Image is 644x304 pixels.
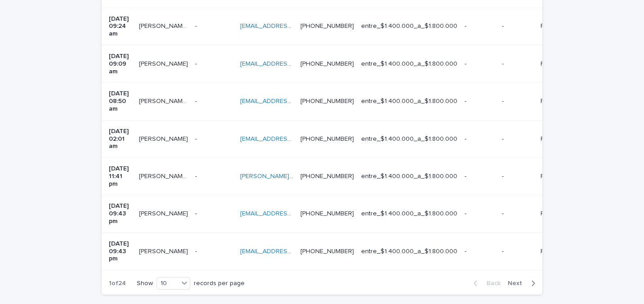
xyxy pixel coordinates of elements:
a: [PHONE_NUMBER] [300,61,354,67]
p: - [195,208,199,218]
p: - [465,210,494,218]
p: Facebook [541,96,571,105]
p: Marco Rodriguez [139,134,190,143]
p: Facebook [541,246,571,255]
p: - [502,173,533,180]
p: entre_$1.400.000_a_$1.800.000 [361,135,457,143]
p: [DATE] 09:43 pm [109,202,132,225]
a: [EMAIL_ADDRESS][DOMAIN_NAME] [240,248,342,255]
span: Back [481,280,501,286]
p: - [195,21,199,30]
p: - [465,98,494,105]
p: - [502,248,533,255]
p: records per page [194,280,245,287]
p: entre_$1.400.000_a_$1.800.000 [361,173,457,180]
button: Next [504,279,542,287]
p: [DATE] 09:24 am [109,15,132,38]
p: [DATE] 08:50 am [109,90,132,112]
p: Facebook [541,171,571,180]
a: [PHONE_NUMBER] [300,173,354,179]
a: [PHONE_NUMBER] [300,210,354,217]
p: Facebook [541,21,571,30]
p: - [195,134,199,143]
a: [PHONE_NUMBER] [300,98,354,104]
p: - [195,58,199,68]
p: Mauricio Mauricio [139,246,190,255]
p: Facebook [541,134,571,143]
p: - [195,96,199,105]
p: Claudia Andrea Lopez Farias [139,96,190,105]
p: - [465,248,494,255]
p: - [465,60,494,68]
p: [DATE] 11:41 pm [109,165,132,188]
p: [DATE] 02:01 am [109,128,132,150]
p: entre_$1.400.000_a_$1.800.000 [361,248,457,255]
p: - [502,135,533,143]
p: - [502,210,533,218]
p: [DATE] 09:09 am [109,53,132,75]
p: [DATE] 09:43 pm [109,240,132,263]
p: - [465,173,494,180]
button: Back [466,279,504,287]
p: entre_$1.400.000_a_$1.800.000 [361,98,457,105]
p: entre_$1.400.000_a_$1.800.000 [361,60,457,68]
a: [PHONE_NUMBER] [300,248,354,255]
p: entre_$1.400.000_a_$1.800.000 [361,22,457,30]
p: - [195,171,199,180]
p: [PERSON_NAME] españa [139,171,190,180]
p: Facebook [541,208,571,218]
p: Facebook [541,58,571,68]
p: Maria Daniela Cepeda Briceño [139,21,190,30]
a: [EMAIL_ADDRESS][DOMAIN_NAME] [240,98,342,104]
a: [PHONE_NUMBER] [300,136,354,142]
p: Show [137,280,153,287]
p: Diego Alejandro Rodriguez [139,208,190,218]
a: [EMAIL_ADDRESS][DOMAIN_NAME] [240,210,342,217]
p: - [502,60,533,68]
a: [EMAIL_ADDRESS][DOMAIN_NAME] [240,23,342,29]
p: entre_$1.400.000_a_$1.800.000 [361,210,457,218]
a: [PHONE_NUMBER] [300,23,354,29]
p: 1 of 24 [102,273,133,295]
p: Isabel Margarita Bertin [139,58,190,68]
a: [EMAIL_ADDRESS][DOMAIN_NAME] [240,61,342,67]
p: - [465,135,494,143]
span: Next [508,280,528,286]
p: - [502,22,533,30]
a: [PERSON_NAME][EMAIL_ADDRESS][DOMAIN_NAME] [240,173,391,179]
a: [EMAIL_ADDRESS][DOMAIN_NAME] [240,136,342,142]
p: - [195,246,199,255]
div: 10 [157,279,179,288]
p: - [502,98,533,105]
p: - [465,22,494,30]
